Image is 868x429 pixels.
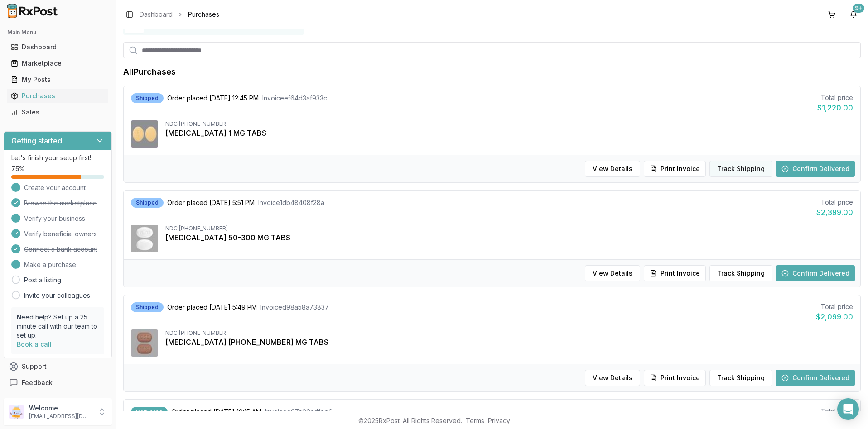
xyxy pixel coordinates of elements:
[837,398,859,420] div: Open Intercom Messenger
[817,102,853,113] div: $1,220.00
[4,358,112,375] button: Support
[816,198,853,207] div: Total price
[131,225,158,252] img: Dovato 50-300 MG TABS
[29,404,92,413] p: Welcome
[167,303,257,312] span: Order placed [DATE] 5:49 PM
[24,183,86,192] span: Create your account
[262,94,327,103] span: Invoice ef64d3af933c
[165,232,853,243] div: [MEDICAL_DATA] 50-300 MG TABS
[260,303,329,312] span: Invoice d98a58a73837
[140,10,173,19] a: Dashboard
[7,29,108,36] h2: Main Menu
[11,91,105,100] div: Purchases
[11,108,105,117] div: Sales
[7,88,108,104] a: Purchases
[7,71,108,88] a: My Posts
[776,161,855,177] button: Confirm Delivered
[846,7,861,22] button: 9+
[29,413,92,420] p: [EMAIL_ADDRESS][DOMAIN_NAME]
[24,276,61,285] a: Post a listing
[585,265,640,281] button: View Details
[585,161,640,177] button: View Details
[131,407,168,417] div: Delivered
[4,4,62,18] img: RxPost Logo
[131,329,158,357] img: Biktarvy 50-200-25 MG TABS
[165,120,853,128] div: NDC: [PHONE_NUMBER]
[817,407,853,416] div: Total price
[644,161,706,177] button: Print Invoice
[709,161,772,177] button: Track Shipping
[24,214,85,223] span: Verify your business
[4,105,112,119] button: Sales
[131,120,158,148] img: Rexulti 1 MG TABS
[466,417,484,424] a: Terms
[24,291,90,300] a: Invite your colleagues
[7,39,108,55] a: Dashboard
[22,378,53,387] span: Feedback
[165,337,853,348] div: [MEDICAL_DATA] [PHONE_NUMBER] MG TABS
[167,198,255,207] span: Order placed [DATE] 5:51 PM
[258,198,324,207] span: Invoice 1db48408f28a
[165,225,853,232] div: NDC: [PHONE_NUMBER]
[11,43,105,52] div: Dashboard
[24,229,97,238] span: Verify beneficial owners
[817,93,853,102] div: Total price
[131,302,164,312] div: Shipped
[816,207,853,218] div: $2,399.00
[140,10,219,19] nav: breadcrumb
[11,164,25,173] span: 75 %
[709,265,772,281] button: Track Shipping
[11,75,105,84] div: My Posts
[171,407,261,416] span: Order placed [DATE] 10:15 AM
[7,104,108,120] a: Sales
[265,407,333,416] span: Invoice e67a00cdfee6
[776,265,855,281] button: Confirm Delivered
[816,302,853,311] div: Total price
[167,94,259,103] span: Order placed [DATE] 12:45 PM
[24,199,97,208] span: Browse the marketplace
[17,340,52,348] a: Book a call
[709,370,772,386] button: Track Shipping
[123,66,176,78] h1: All Purchases
[644,370,706,386] button: Print Invoice
[488,417,510,424] a: Privacy
[4,40,112,54] button: Dashboard
[165,128,853,138] div: [MEDICAL_DATA] 1 MG TABS
[4,89,112,103] button: Purchases
[7,55,108,71] a: Marketplace
[585,370,640,386] button: View Details
[17,313,99,340] p: Need help? Set up a 25 minute call with our team to set up.
[131,93,164,103] div: Shipped
[11,153,104,162] p: Let's finish your setup first!
[776,370,855,386] button: Confirm Delivered
[24,260,76,269] span: Make a purchase
[188,10,219,19] span: Purchases
[853,4,864,13] div: 9+
[644,265,706,281] button: Print Invoice
[816,311,853,322] div: $2,099.00
[131,198,164,208] div: Shipped
[11,59,105,68] div: Marketplace
[9,405,24,419] img: User avatar
[165,329,853,337] div: NDC: [PHONE_NUMBER]
[4,56,112,71] button: Marketplace
[24,245,97,254] span: Connect a bank account
[4,72,112,87] button: My Posts
[4,375,112,391] button: Feedback
[11,135,62,146] h3: Getting started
